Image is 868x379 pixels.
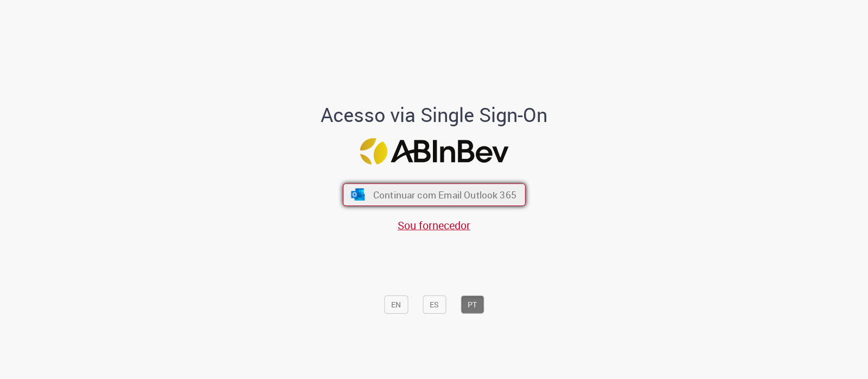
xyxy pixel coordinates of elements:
img: Logo ABInBev [360,138,508,165]
a: Sou fornecedor [398,217,470,232]
h1: Acesso via Single Sign-On [284,104,585,126]
img: ícone Azure/Microsoft 360 [350,189,366,201]
span: Continuar com Email Outlook 365 [373,189,516,201]
button: PT [461,296,484,314]
button: ES [423,296,446,314]
button: ícone Azure/Microsoft 360 Continuar com Email Outlook 365 [343,184,526,207]
button: EN [384,296,408,314]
